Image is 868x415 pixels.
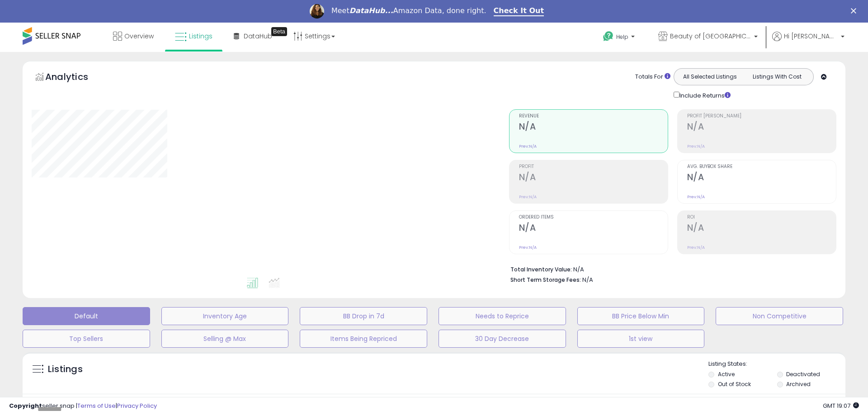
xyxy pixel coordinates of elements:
[716,307,843,325] button: Non Competitive
[494,6,544,16] a: Check It Out
[743,71,811,83] button: Listings With Cost
[106,23,160,50] a: Overview
[9,401,42,410] strong: Copyright
[519,121,668,134] h2: N/A
[331,6,486,15] div: Meet Amazon Data, done right.
[519,164,668,169] span: Profit
[687,114,836,119] span: Profit [PERSON_NAME]
[851,8,860,14] div: Close
[687,215,836,220] span: ROI
[510,276,581,284] b: Short Term Storage Fees:
[9,402,157,410] div: seller snap | |
[510,266,572,273] b: Total Inventory Value:
[510,263,830,274] li: N/A
[227,23,279,50] a: DataHub
[577,307,705,325] button: BB Price Below Min
[271,27,287,36] div: Tooltip anchor
[287,23,342,50] a: Settings
[439,307,566,325] button: Needs to Reprice
[300,330,427,348] button: Items Being Repriced
[310,4,324,19] img: Profile image for Georgie
[687,194,705,200] small: Prev: N/A
[300,307,427,325] button: BB Drop in 7d
[687,121,836,134] h2: N/A
[616,33,628,41] span: Help
[582,275,593,284] span: N/A
[784,32,838,41] span: Hi [PERSON_NAME]
[635,73,670,81] div: Totals For
[519,245,537,250] small: Prev: N/A
[161,307,289,325] button: Inventory Age
[519,172,668,184] h2: N/A
[124,32,154,41] span: Overview
[23,307,150,325] button: Default
[772,32,844,52] a: Hi [PERSON_NAME]
[519,114,668,119] span: Revenue
[651,23,764,52] a: Beauty of [GEOGRAPHIC_DATA]
[603,31,614,42] i: Get Help
[439,330,566,348] button: 30 Day Decrease
[667,90,741,100] div: Include Returns
[676,71,744,83] button: All Selected Listings
[189,32,212,41] span: Listings
[687,164,836,169] span: Avg. Buybox Share
[596,24,644,52] a: Help
[45,70,106,85] h5: Analytics
[168,23,219,50] a: Listings
[519,194,537,200] small: Prev: N/A
[577,330,705,348] button: 1st view
[687,223,836,235] h2: N/A
[519,144,537,149] small: Prev: N/A
[687,144,705,149] small: Prev: N/A
[161,330,289,348] button: Selling @ Max
[519,215,668,220] span: Ordered Items
[687,172,836,184] h2: N/A
[687,245,705,250] small: Prev: N/A
[519,223,668,235] h2: N/A
[244,32,272,41] span: DataHub
[23,330,150,348] button: Top Sellers
[349,6,393,15] i: DataHub...
[670,32,751,41] span: Beauty of [GEOGRAPHIC_DATA]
